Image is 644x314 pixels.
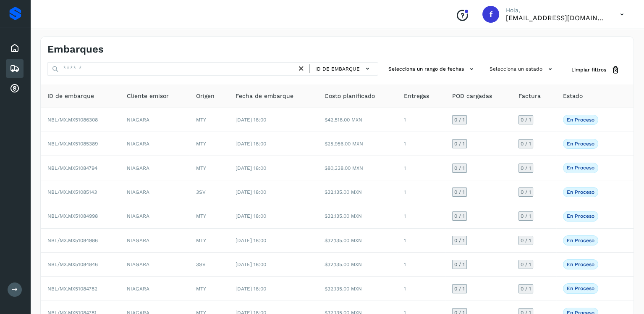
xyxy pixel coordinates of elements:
[189,108,229,132] td: MTY
[6,59,24,78] div: Embarques
[397,156,445,180] td: 1
[120,156,189,180] td: NIAGARA
[236,237,266,243] span: [DATE] 18:00
[313,63,374,75] button: ID de embarque
[397,204,445,228] td: 1
[236,165,266,171] span: [DATE] 18:00
[486,62,558,76] button: Selecciona un estado
[563,92,583,100] span: Estado
[47,237,98,243] span: NBL/MX.MX51084986
[318,180,397,204] td: $32,135.00 MXN
[567,189,594,195] p: En proceso
[318,204,397,228] td: $32,135.00 MXN
[567,165,594,171] p: En proceso
[120,229,189,253] td: NIAGARA
[397,180,445,204] td: 1
[318,156,397,180] td: $80,338.00 MXN
[120,277,189,301] td: NIAGARA
[318,277,397,301] td: $32,135.00 MXN
[452,92,492,100] span: POD cargadas
[454,166,465,171] span: 0 / 1
[196,92,215,100] span: Origen
[318,108,397,132] td: $42,518.00 MXN
[47,261,98,267] span: NBL/MX.MX51084846
[47,117,98,123] span: NBL/MX.MX51086308
[189,277,229,301] td: MTY
[521,286,531,291] span: 0 / 1
[47,189,97,195] span: NBL/MX.MX51085143
[189,156,229,180] td: MTY
[397,253,445,277] td: 1
[236,189,266,195] span: [DATE] 18:00
[47,213,98,219] span: NBL/MX.MX51084998
[120,108,189,132] td: NIAGARA
[454,141,465,146] span: 0 / 1
[6,79,24,98] div: Cuentas por cobrar
[120,180,189,204] td: NIAGARA
[318,253,397,277] td: $32,135.00 MXN
[404,92,429,100] span: Entregas
[521,141,531,146] span: 0 / 1
[189,132,229,156] td: MTY
[567,213,594,219] p: En proceso
[454,262,465,267] span: 0 / 1
[6,39,24,58] div: Inicio
[47,286,97,292] span: NBL/MX.MX51084782
[236,213,266,219] span: [DATE] 18:00
[454,117,465,122] span: 0 / 1
[567,237,594,243] p: En proceso
[571,66,606,74] span: Limpiar filtros
[397,132,445,156] td: 1
[397,108,445,132] td: 1
[521,262,531,267] span: 0 / 1
[565,62,627,78] button: Limpiar filtros
[189,180,229,204] td: 3SV
[120,132,189,156] td: NIAGARA
[120,253,189,277] td: NIAGARA
[325,92,375,100] span: Costo planificado
[47,141,98,147] span: NBL/MX.MX51085389
[315,65,360,73] span: ID de embarque
[47,165,97,171] span: NBL/MX.MX51084794
[567,117,594,123] p: En proceso
[189,229,229,253] td: MTY
[454,190,465,195] span: 0 / 1
[127,92,169,100] span: Cliente emisor
[454,238,465,243] span: 0 / 1
[521,117,531,122] span: 0 / 1
[385,62,479,76] button: Selecciona un rango de fechas
[521,190,531,195] span: 0 / 1
[567,141,594,147] p: En proceso
[521,214,531,219] span: 0 / 1
[189,204,229,228] td: MTY
[521,238,531,243] span: 0 / 1
[236,261,266,267] span: [DATE] 18:00
[47,43,104,55] h4: Embarques
[506,14,607,22] p: facturacion@protransport.com.mx
[521,166,531,171] span: 0 / 1
[506,7,607,14] p: Hola,
[236,141,266,147] span: [DATE] 18:00
[397,229,445,253] td: 1
[236,92,293,100] span: Fecha de embarque
[454,286,465,291] span: 0 / 1
[454,214,465,219] span: 0 / 1
[120,204,189,228] td: NIAGARA
[236,286,266,292] span: [DATE] 18:00
[397,277,445,301] td: 1
[47,92,94,100] span: ID de embarque
[518,92,541,100] span: Factura
[236,117,266,123] span: [DATE] 18:00
[189,253,229,277] td: 3SV
[318,229,397,253] td: $32,135.00 MXN
[567,285,594,291] p: En proceso
[318,132,397,156] td: $25,956.00 MXN
[567,261,594,267] p: En proceso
